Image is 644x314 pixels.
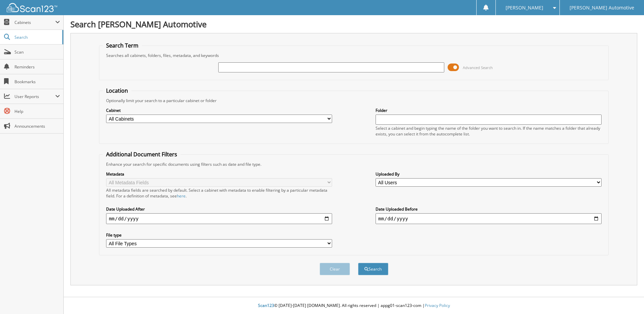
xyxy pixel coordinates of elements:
[376,213,602,224] input: end
[320,263,350,275] button: Clear
[376,125,602,137] div: Select a cabinet and begin typing the name of the folder you want to search in. If the name match...
[14,34,59,40] span: Search
[103,53,605,58] div: Searches all cabinets, folders, files, metadata, and keywords
[103,87,131,94] legend: Location
[376,171,602,177] label: Uploaded By
[103,42,142,49] legend: Search Term
[106,232,332,238] label: File type
[14,94,55,99] span: User Reports
[106,213,332,224] input: start
[14,79,60,85] span: Bookmarks
[14,49,60,55] span: Scan
[376,206,602,212] label: Date Uploaded Before
[463,65,493,70] span: Advanced Search
[106,187,332,199] div: All metadata fields are searched by default. Select a cabinet with metadata to enable filtering b...
[14,20,55,25] span: Cabinets
[64,297,644,314] div: © [DATE]-[DATE] [DOMAIN_NAME]. All rights reserved | appg01-scan123-com |
[106,171,332,177] label: Metadata
[14,64,60,70] span: Reminders
[7,3,57,12] img: scan123-logo-white.svg
[258,303,274,308] span: Scan123
[70,19,637,30] h1: Search [PERSON_NAME] Automotive
[177,193,186,199] a: here
[506,6,543,10] span: [PERSON_NAME]
[103,161,605,167] div: Enhance your search for specific documents using filters such as date and file type.
[103,98,605,103] div: Optionally limit your search to a particular cabinet or folder
[14,108,60,114] span: Help
[14,123,60,129] span: Announcements
[570,6,634,10] span: [PERSON_NAME] Automotive
[425,303,450,308] a: Privacy Policy
[376,107,602,113] label: Folder
[103,151,181,158] legend: Additional Document Filters
[610,282,644,314] iframe: Chat Widget
[106,107,332,113] label: Cabinet
[358,263,388,275] button: Search
[106,206,332,212] label: Date Uploaded After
